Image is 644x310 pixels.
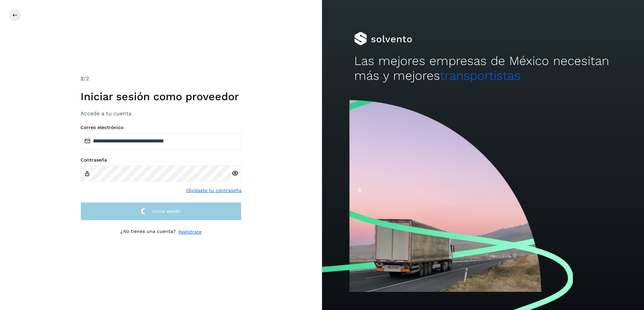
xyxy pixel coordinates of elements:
[152,209,181,213] span: Inicia sesión
[440,68,521,83] span: transportistas
[186,187,241,194] a: Olvidaste tu contraseña
[354,54,612,83] h2: Las mejores empresas de México necesitan más y mejores
[120,229,176,236] p: ¿No tienes una cuenta?
[178,229,202,236] a: Regístrate
[80,90,241,103] h1: Iniciar sesión como proveedor
[80,75,241,83] div: /2
[80,125,241,130] label: Correo electrónico
[80,157,241,163] label: Contraseña
[80,202,241,221] button: Inicia sesión
[80,75,84,82] span: 2
[80,110,241,117] h3: Accede a tu cuenta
